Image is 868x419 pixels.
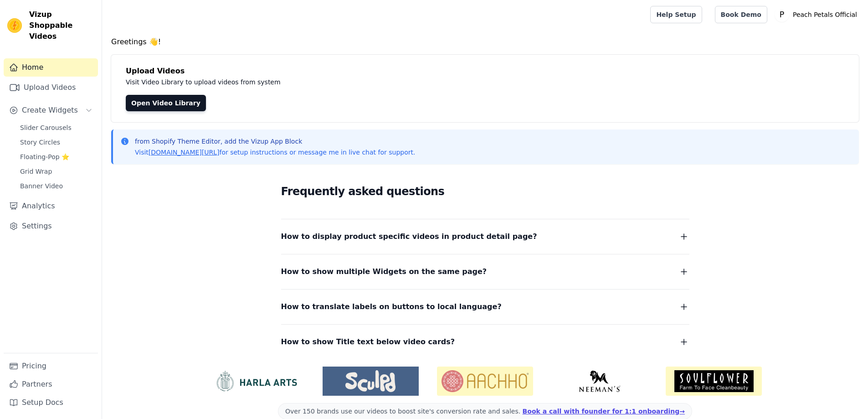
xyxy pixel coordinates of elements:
button: P Peach Petals Official [775,6,861,23]
span: Grid Wrap [20,167,52,176]
span: Banner Video [20,181,63,191]
a: Story Circles [15,136,98,149]
img: Sculpd US [323,370,419,392]
text: P [780,10,784,19]
span: How to show Title text below video cards? [281,336,455,348]
a: Home [4,58,98,77]
p: from Shopify Theme Editor, add the Vizup App Block [135,137,415,146]
img: HarlaArts [208,370,304,392]
a: Slider Carousels [15,121,98,134]
a: [DOMAIN_NAME][URL] [149,149,220,156]
span: Create Widgets [22,105,78,116]
a: Help Setup [650,6,702,23]
a: Partners [4,375,98,393]
span: Slider Carousels [20,123,72,132]
button: How to show multiple Widgets on the same page? [281,265,689,278]
a: Book Demo [715,6,767,23]
a: Banner Video [15,180,98,192]
p: Visit for setup instructions or message me in live chat for support. [135,148,415,157]
h4: Upload Videos [126,66,844,77]
span: How to translate labels on buttons to local language? [281,300,502,313]
h4: Greetings 👋! [111,36,859,47]
span: Vizup Shoppable Videos [29,9,94,42]
a: Setup Docs [4,393,98,412]
button: How to show Title text below video cards? [281,336,689,348]
span: How to show multiple Widgets on the same page? [281,265,487,278]
button: How to translate labels on buttons to local language? [281,300,689,313]
p: Peach Petals Official [789,6,861,23]
span: Story Circles [20,138,60,147]
a: Floating-Pop ⭐ [15,150,98,163]
a: Book a call with founder for 1:1 onboarding [523,408,685,415]
button: How to display product specific videos in product detail page? [281,230,689,243]
img: Aachho [437,367,533,396]
a: Open Video Library [126,95,206,111]
a: Upload Videos [4,78,98,97]
img: Neeman's [551,370,647,392]
span: How to display product specific videos in product detail page? [281,230,537,243]
h2: Frequently asked questions [281,182,689,201]
a: Settings [4,217,98,235]
a: Grid Wrap [15,165,98,178]
span: Floating-Pop ⭐ [20,152,69,161]
a: Analytics [4,197,98,215]
img: Vizup [7,18,22,33]
p: Visit Video Library to upload videos from system [126,77,534,88]
button: Create Widgets [4,101,98,119]
a: Pricing [4,357,98,375]
img: Soulflower [666,367,762,396]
